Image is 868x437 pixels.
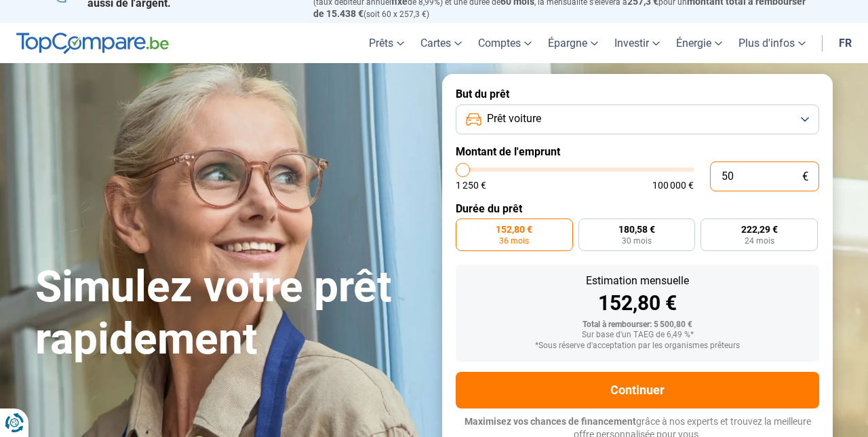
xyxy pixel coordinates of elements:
[412,23,470,63] a: Cartes
[470,23,540,63] a: Comptes
[496,225,532,234] span: 152,80 €
[456,202,819,215] label: Durée du prêt
[802,171,808,183] span: €
[35,261,426,366] h1: Simulez votre prêt rapidement
[606,23,668,63] a: Investir
[456,180,486,190] span: 1 250 €
[467,275,808,286] div: Estimation mensuelle
[499,237,529,245] span: 36 mois
[745,237,774,245] span: 24 mois
[456,145,819,158] label: Montant de l'emprunt
[622,237,652,245] span: 30 mois
[467,330,808,340] div: Sur base d'un TAEG de 6,49 %*
[730,23,814,63] a: Plus d'infos
[540,23,606,63] a: Épargne
[668,23,730,63] a: Énergie
[467,293,808,313] div: 152,80 €
[16,33,169,54] img: TopCompare
[618,225,655,234] span: 180,58 €
[456,104,819,134] button: Prêt voiture
[652,180,694,190] span: 100 000 €
[487,111,541,126] span: Prêt voiture
[456,372,819,408] button: Continuer
[467,341,808,351] div: *Sous réserve d'acceptation par les organismes prêteurs
[467,320,808,330] div: Total à rembourser: 5 500,80 €
[456,88,819,100] label: But du prêt
[831,23,860,63] a: fr
[361,23,412,63] a: Prêts
[465,416,636,427] span: Maximisez vos chances de financement
[741,225,778,234] span: 222,29 €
